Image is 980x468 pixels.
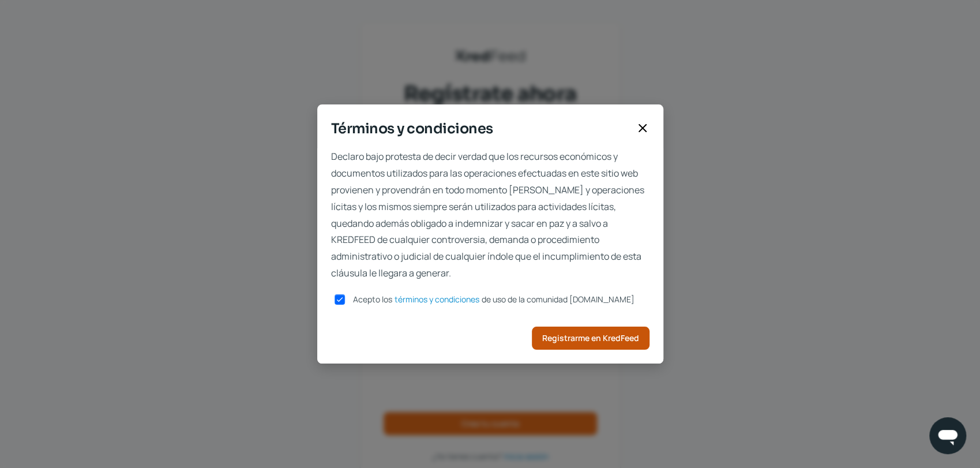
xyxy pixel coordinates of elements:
[482,294,634,305] span: de uso de la comunidad [DOMAIN_NAME]
[542,334,639,342] span: Registrarme en KredFeed
[331,118,631,139] span: Términos y condiciones
[331,148,649,281] span: Declaro bajo protesta de decir verdad que los recursos económicos y documentos utilizados para la...
[936,424,959,447] img: chatIcon
[395,295,479,304] a: términos y condiciones
[353,294,392,305] span: Acepto los
[532,327,649,350] button: Registrarme en KredFeed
